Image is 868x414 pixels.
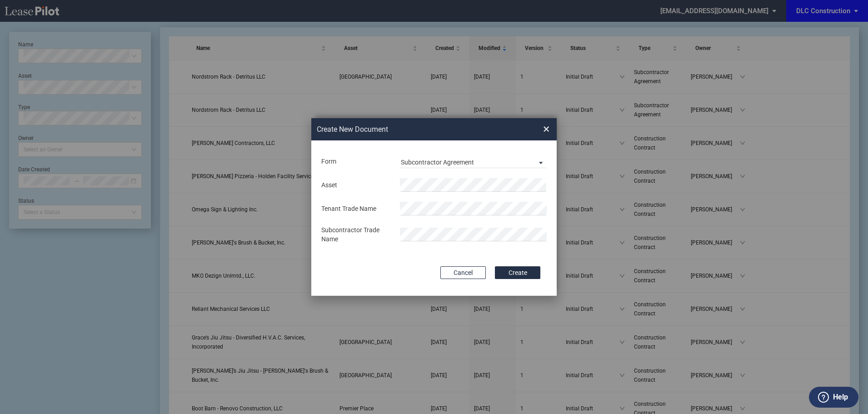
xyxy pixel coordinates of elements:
div: Form [316,157,394,166]
div: Subcontractor Trade Name [316,226,394,244]
md-select: Lease Form: Subcontractor Agreement [400,155,547,168]
input: Tenant Trade Name [400,202,547,215]
input: Subcontractor Trade Name [400,228,547,241]
div: Tenant Trade Name [316,205,394,214]
div: Asset [316,181,394,190]
span: × [543,122,549,136]
div: Subcontractor Agreement [401,159,474,166]
h2: Create New Document [317,125,510,135]
button: Cancel [440,266,486,279]
button: Create [495,266,540,279]
md-dialog: Create New ... [311,118,557,295]
label: Help [833,391,848,403]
